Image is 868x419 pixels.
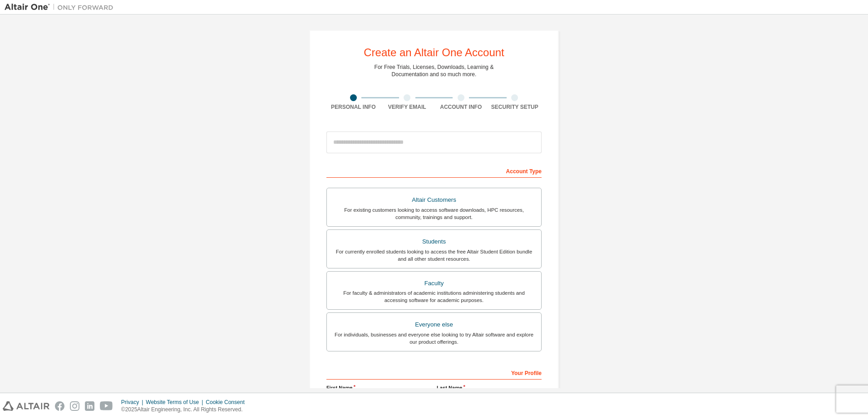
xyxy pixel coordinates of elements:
[332,331,536,346] div: For individuals, businesses and everyone else looking to try Altair software and explore our prod...
[55,401,64,411] img: facebook.svg
[206,399,250,406] div: Cookie Consent
[326,365,542,380] div: Your Profile
[332,289,536,304] div: For faculty & administrators of academic institutions administering students and accessing softwa...
[375,63,494,78] div: For Free Trials, Licenses, Downloads, Learning & Documentation and so much more.
[121,406,250,414] p: © 2025 Altair Engineering, Inc. All Rights Reserved.
[332,235,536,248] div: Students
[488,103,542,111] div: Security Setup
[332,318,536,331] div: Everyone else
[380,103,434,111] div: Verify Email
[437,384,542,391] label: Last Name
[364,47,504,58] div: Create an Altair One Account
[434,103,488,111] div: Account Info
[3,401,49,411] img: altair_logo.svg
[332,194,536,206] div: Altair Customers
[326,384,431,391] label: First Name
[332,277,536,290] div: Faculty
[326,163,542,178] div: Account Type
[100,401,113,411] img: youtube.svg
[332,206,536,221] div: For existing customers looking to access software downloads, HPC resources, community, trainings ...
[85,401,94,411] img: linkedin.svg
[332,248,536,263] div: For currently enrolled students looking to access the free Altair Student Edition bundle and all ...
[70,401,79,411] img: instagram.svg
[5,3,118,12] img: Altair One
[326,103,380,111] div: Personal Info
[146,399,206,406] div: Website Terms of Use
[121,399,146,406] div: Privacy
